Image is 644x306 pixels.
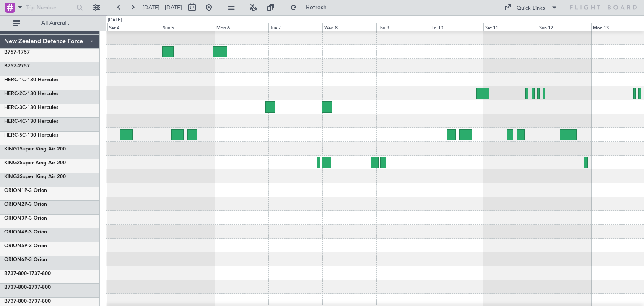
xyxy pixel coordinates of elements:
button: All Aircraft [9,16,91,30]
div: Quick Links [517,4,545,13]
span: B757-2 [4,64,21,69]
span: HERC-3 [4,105,22,110]
span: All Aircraft [22,20,88,26]
div: Mon 6 [215,23,268,31]
span: KING1 [4,147,20,152]
a: HERC-1C-130 Hercules [4,78,58,83]
div: Sun 5 [161,23,215,31]
div: Sun 12 [538,23,591,31]
button: Refresh [286,1,337,14]
a: ORION5P-3 Orion [4,244,47,249]
div: Tue 7 [268,23,322,31]
button: Quick Links [500,1,562,14]
div: Sat 4 [107,23,161,31]
span: Refresh [299,5,334,10]
a: KING3Super King Air 200 [4,174,66,179]
span: ORION3 [4,216,24,221]
a: ORION1P-3 Orion [4,188,47,193]
span: ORION2 [4,202,24,207]
span: HERC-5 [4,133,22,138]
a: ORION3P-3 Orion [4,216,47,221]
span: [DATE] - [DATE] [143,4,182,11]
span: B757-1 [4,50,21,55]
a: KING1Super King Air 200 [4,147,66,152]
a: B737-800-2737-800 [4,285,51,290]
a: HERC-4C-130 Hercules [4,119,58,124]
span: HERC-2 [4,91,22,96]
a: B757-1757 [4,50,30,55]
a: ORION6P-3 Orion [4,257,47,262]
a: B737-800-3737-800 [4,299,51,304]
div: [DATE] [108,17,122,24]
a: ORION2P-3 Orion [4,202,47,207]
a: B737-800-1737-800 [4,271,51,276]
span: ORION4 [4,230,24,235]
div: Sat 11 [483,23,537,31]
span: HERC-4 [4,119,22,124]
div: Fri 10 [430,23,483,31]
a: ORION4P-3 Orion [4,230,47,235]
span: HERC-1 [4,78,22,83]
span: ORION6 [4,257,24,262]
div: Thu 9 [376,23,430,31]
span: ORION1 [4,188,24,193]
a: B757-2757 [4,64,30,69]
a: HERC-5C-130 Hercules [4,133,58,138]
span: B737-800-3 [4,299,31,304]
span: B737-800-2 [4,285,31,290]
span: B737-800-1 [4,271,31,276]
a: KING2Super King Air 200 [4,161,66,166]
span: KING3 [4,174,20,179]
span: KING2 [4,161,20,166]
input: Trip Number [26,1,74,14]
a: HERC-2C-130 Hercules [4,91,58,96]
div: Wed 8 [322,23,376,31]
a: HERC-3C-130 Hercules [4,105,58,110]
span: ORION5 [4,244,24,249]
